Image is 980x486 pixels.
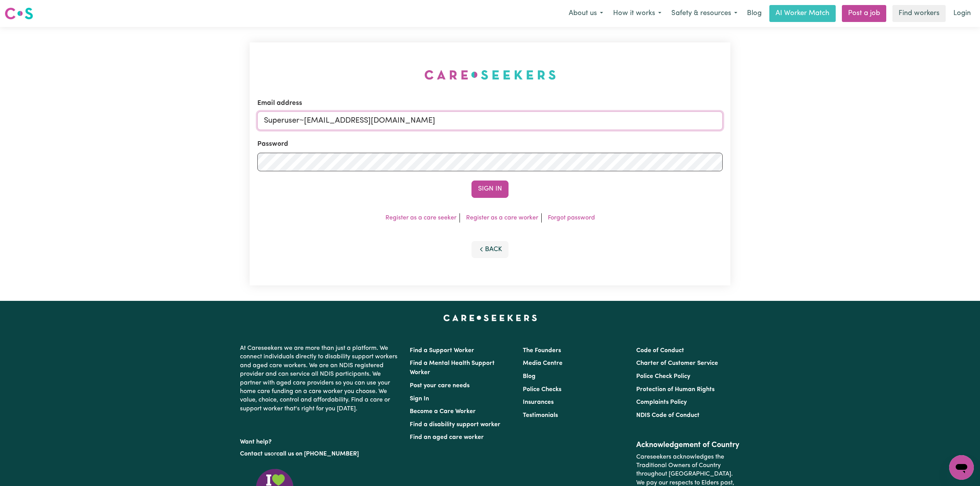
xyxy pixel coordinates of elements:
h2: Acknowledgement of Country [636,440,740,450]
a: Careseekers logo [5,5,33,22]
a: Contact us [240,451,270,457]
button: Back [471,241,509,258]
a: The Founders [523,348,561,354]
a: Code of Conduct [636,348,684,354]
a: Complaints Policy [636,399,687,405]
a: Insurances [523,399,554,405]
a: Police Check Policy [636,373,690,380]
a: Login [949,5,975,22]
a: AI Worker Match [769,5,836,22]
button: How it works [608,5,666,22]
a: Careseekers home page [443,315,537,321]
a: Register as a care worker [466,215,538,221]
a: Find a disability support worker [410,422,500,428]
a: Police Checks [523,386,561,393]
a: Sign In [410,396,429,402]
p: Want help? [240,435,400,446]
a: Post a job [842,5,886,22]
a: call us on [PHONE_NUMBER] [276,451,359,457]
a: Find workers [892,5,946,22]
a: Media Centre [523,360,563,366]
button: Safety & resources [666,5,742,22]
label: Email address [257,98,302,108]
button: Sign In [471,181,509,197]
a: Blog [523,373,536,380]
a: Blog [742,5,766,22]
a: Register as a care seeker [385,215,456,221]
a: Find an aged care worker [410,434,484,440]
a: Become a Care Worker [410,408,476,415]
a: Find a Support Worker [410,348,474,354]
a: Post your care needs [410,383,470,389]
label: Password [257,139,288,149]
a: Charter of Customer Service [636,360,718,366]
iframe: Button to launch messaging window [949,455,974,480]
input: Email address [257,111,723,130]
a: Protection of Human Rights [636,386,715,393]
a: NDIS Code of Conduct [636,412,700,418]
p: or [240,447,400,461]
img: Careseekers logo [5,7,33,20]
a: Testimonials [523,412,558,418]
button: About us [564,5,608,22]
a: Forgot password [548,215,595,221]
a: Find a Mental Health Support Worker [410,360,495,376]
p: At Careseekers we are more than just a platform. We connect individuals directly to disability su... [240,341,400,416]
